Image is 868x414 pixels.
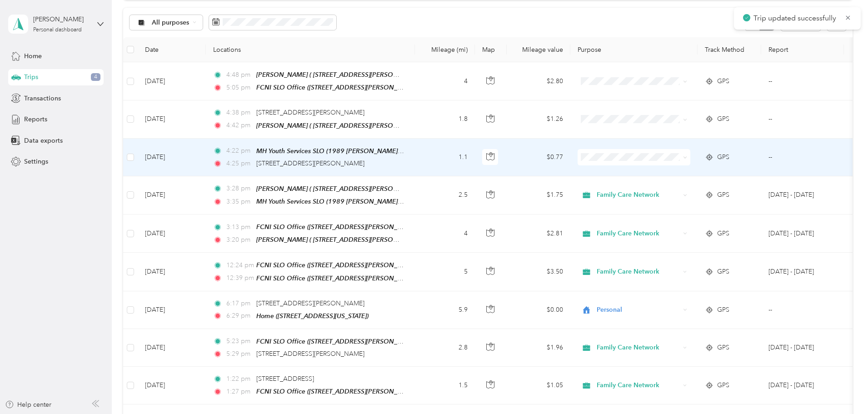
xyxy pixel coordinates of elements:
[761,62,844,100] td: --
[33,15,90,24] div: [PERSON_NAME]
[507,139,570,176] td: $0.77
[226,108,252,118] span: 4:38 pm
[761,37,844,62] th: Report
[817,363,868,414] iframe: Everlance-gr Chat Button Frame
[226,260,252,270] span: 12:24 pm
[256,71,424,79] span: [PERSON_NAME] ( [STREET_ADDRESS][PERSON_NAME])
[507,62,570,100] td: $2.80
[415,367,475,404] td: 1.5
[761,176,844,214] td: Sep 29 - Oct 12, 2025
[24,72,38,82] span: Trips
[138,367,206,404] td: [DATE]
[717,380,729,390] span: GPS
[226,184,252,194] span: 3:28 pm
[507,291,570,329] td: $0.00
[717,114,729,124] span: GPS
[226,83,252,93] span: 5:05 pm
[256,223,451,231] span: FCNI SLO Office ([STREET_ADDRESS][PERSON_NAME][US_STATE])
[761,139,844,176] td: --
[761,100,844,138] td: --
[226,197,252,207] span: 3:35 pm
[717,267,729,277] span: GPS
[226,222,252,232] span: 3:13 pm
[507,100,570,138] td: $1.26
[597,229,680,239] span: Family Care Network
[717,229,729,239] span: GPS
[33,27,82,33] div: Personal dashboard
[138,214,206,253] td: [DATE]
[138,291,206,329] td: [DATE]
[256,338,451,345] span: FCNI SLO Office ([STREET_ADDRESS][PERSON_NAME][US_STATE])
[256,312,369,319] span: Home ([STREET_ADDRESS][US_STATE])
[138,62,206,100] td: [DATE]
[507,253,570,291] td: $3.50
[5,400,51,409] button: Help center
[415,37,475,62] th: Mileage (mi)
[415,176,475,214] td: 2.5
[138,100,206,138] td: [DATE]
[597,380,680,390] span: Family Care Network
[415,139,475,176] td: 1.1
[226,299,252,309] span: 6:17 pm
[24,94,61,103] span: Transactions
[226,387,252,397] span: 1:27 pm
[226,336,252,346] span: 5:23 pm
[761,291,844,329] td: --
[24,115,47,124] span: Reports
[256,375,314,383] span: [STREET_ADDRESS]
[226,235,252,245] span: 3:20 pm
[256,388,451,395] span: FCNI SLO Office ([STREET_ADDRESS][PERSON_NAME][US_STATE])
[256,109,364,116] span: [STREET_ADDRESS][PERSON_NAME]
[415,100,475,138] td: 1.8
[24,51,42,61] span: Home
[717,76,729,86] span: GPS
[138,176,206,214] td: [DATE]
[152,20,190,26] span: All purposes
[717,343,729,353] span: GPS
[226,273,252,283] span: 12:39 pm
[507,37,570,62] th: Mileage value
[717,305,729,315] span: GPS
[256,160,364,167] span: [STREET_ADDRESS][PERSON_NAME]
[507,329,570,367] td: $1.96
[138,253,206,291] td: [DATE]
[24,157,48,166] span: Settings
[597,305,680,315] span: Personal
[226,146,252,156] span: 4:22 pm
[256,122,424,130] span: [PERSON_NAME] ( [STREET_ADDRESS][PERSON_NAME])
[256,198,457,205] span: MH Youth Services SLO (1989 [PERSON_NAME][STREET_ADDRESS])
[761,329,844,367] td: Sep 29 - Oct 12, 2025
[256,350,364,358] span: [STREET_ADDRESS][PERSON_NAME]
[138,37,206,62] th: Date
[415,253,475,291] td: 5
[226,159,252,169] span: 4:25 pm
[597,267,680,277] span: Family Care Network
[256,236,424,244] span: [PERSON_NAME] ( [STREET_ADDRESS][PERSON_NAME])
[415,62,475,100] td: 4
[415,291,475,329] td: 5.9
[475,37,507,62] th: Map
[717,190,729,200] span: GPS
[256,84,451,91] span: FCNI SLO Office ([STREET_ADDRESS][PERSON_NAME][US_STATE])
[138,139,206,176] td: [DATE]
[597,190,680,200] span: Family Care Network
[256,185,424,193] span: [PERSON_NAME] ( [STREET_ADDRESS][PERSON_NAME])
[753,13,838,24] p: Trip updated successfully
[256,147,457,155] span: MH Youth Services SLO (1989 [PERSON_NAME][STREET_ADDRESS])
[570,37,698,62] th: Purpose
[698,37,761,62] th: Track Method
[761,367,844,404] td: Sep 29 - Oct 12, 2025
[24,136,63,145] span: Data exports
[415,214,475,253] td: 4
[256,274,451,282] span: FCNI SLO Office ([STREET_ADDRESS][PERSON_NAME][US_STATE])
[138,329,206,367] td: [DATE]
[507,367,570,404] td: $1.05
[256,299,364,307] span: [STREET_ADDRESS][PERSON_NAME]
[91,73,100,81] span: 4
[226,374,252,384] span: 1:22 pm
[226,311,252,321] span: 6:29 pm
[206,37,415,62] th: Locations
[507,176,570,214] td: $1.75
[415,329,475,367] td: 2.8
